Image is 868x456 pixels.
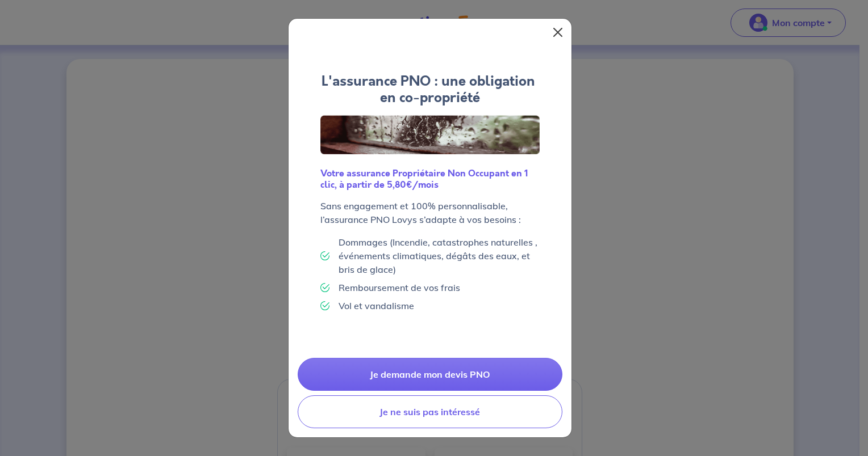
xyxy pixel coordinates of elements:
p: Vol et vandalisme [339,299,414,313]
p: Dommages (Incendie, catastrophes naturelles , événements climatiques, dégâts des eaux, et bris de... [339,235,540,276]
p: Sans engagement et 100% personnalisable, l’assurance PNO Lovys s’adapte à vos besoins : [320,199,540,226]
p: Remboursement de vos frais [339,281,460,294]
h6: Votre assurance Propriétaire Non Occupant en 1 clic, à partir de 5,80€/mois [320,168,540,189]
button: Je ne suis pas intéressé [298,395,562,428]
button: Close [549,23,567,41]
h4: L'assurance PNO : une obligation en co-propriété [320,73,540,106]
img: Logo Lovys [320,115,540,155]
a: Je demande mon devis PNO [298,358,562,391]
